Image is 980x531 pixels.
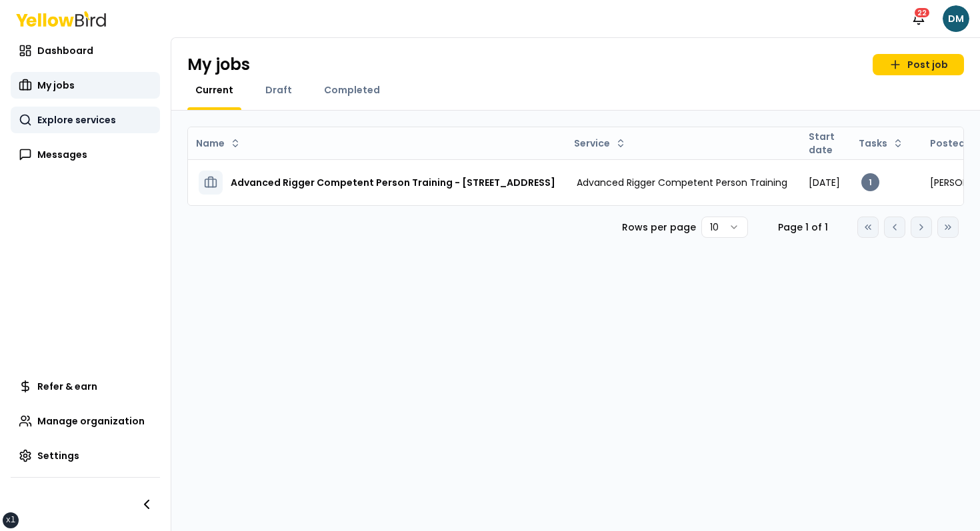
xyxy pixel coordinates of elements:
[187,83,241,97] a: Current
[809,176,840,189] span: [DATE]
[853,133,909,154] button: Tasks
[265,83,292,97] span: Draft
[913,7,931,19] div: 22
[257,83,300,97] a: Draft
[11,373,160,400] a: Refer & earn
[231,171,555,195] h3: Advanced Rigger Competent Person Training - [STREET_ADDRESS]
[11,141,160,168] a: Messages
[622,221,696,234] p: Rows per page
[905,5,932,32] button: 22
[37,79,75,92] span: My jobs
[6,515,15,526] div: xl
[37,113,116,127] span: Explore services
[37,44,93,57] span: Dashboard
[798,127,851,159] th: Start date
[187,54,250,75] h1: My jobs
[873,54,964,75] a: Post job
[324,83,380,97] span: Completed
[37,449,79,462] span: Settings
[37,414,145,428] span: Manage organization
[577,176,787,189] span: Advanced Rigger Competent Person Training
[569,133,631,154] button: Service
[37,148,87,161] span: Messages
[943,5,969,32] span: DM
[191,133,246,154] button: Name
[11,408,160,434] a: Manage organization
[11,37,160,64] a: Dashboard
[316,83,388,97] a: Completed
[11,107,160,133] a: Explore services
[195,83,233,97] span: Current
[196,137,225,150] span: Name
[37,380,97,393] span: Refer & earn
[861,173,879,191] div: 1
[11,72,160,99] a: My jobs
[859,137,887,150] span: Tasks
[574,137,610,150] span: Service
[769,221,836,234] div: Page 1 of 1
[11,442,160,469] a: Settings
